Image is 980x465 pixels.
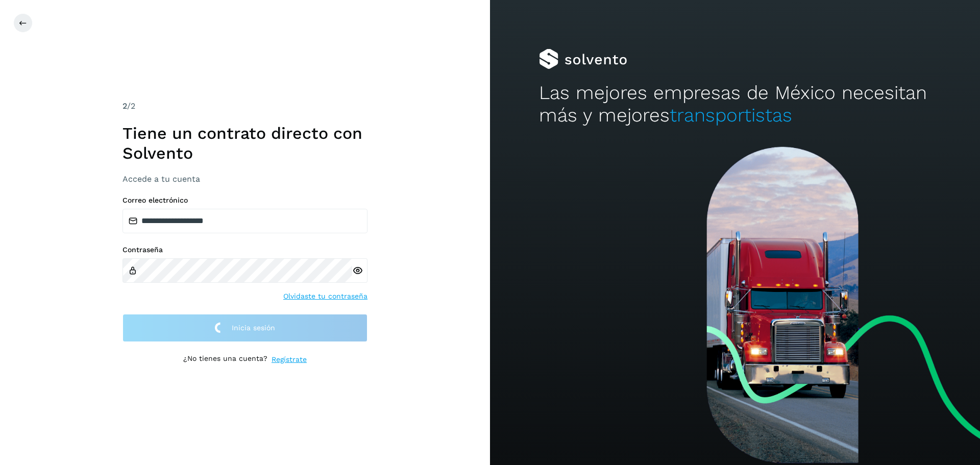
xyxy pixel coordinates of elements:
p: ¿No tienes una cuenta? [183,354,267,365]
h1: Tiene un contrato directo con Solvento [122,124,367,163]
label: Correo electrónico [122,196,367,205]
span: 2 [122,101,127,111]
a: Regístrate [272,354,307,365]
h2: Las mejores empresas de México necesitan más y mejores [539,82,931,127]
button: Inicia sesión [122,314,367,342]
div: /2 [122,100,367,112]
span: transportistas [670,104,792,126]
label: Contraseña [122,246,367,254]
a: Olvidaste tu contraseña [283,291,367,302]
span: Inicia sesión [232,324,275,331]
h3: Accede a tu cuenta [122,174,367,184]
